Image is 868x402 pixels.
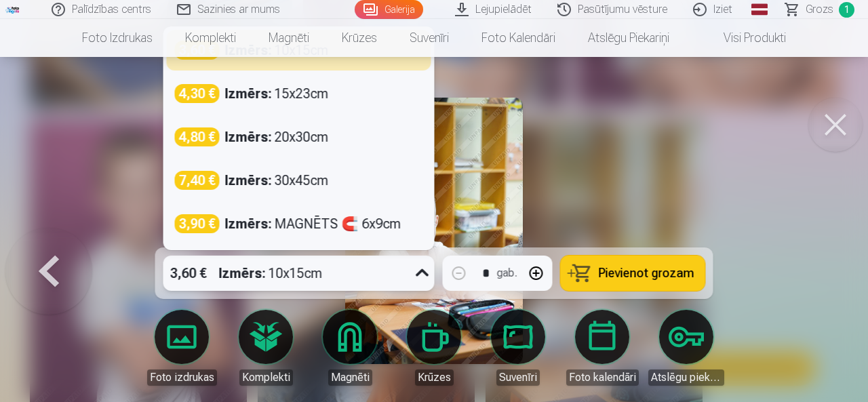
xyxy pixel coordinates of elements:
[225,84,272,103] strong: Izmērs :
[175,214,220,233] div: 3,90 €
[225,171,272,190] strong: Izmērs :
[239,369,293,386] div: Komplekti
[228,310,304,386] a: Komplekti
[806,1,833,18] span: Grozs
[219,264,266,283] strong: Izmērs :
[328,369,372,386] div: Magnēti
[225,127,272,146] strong: Izmērs :
[415,369,454,386] div: Krūzes
[252,19,325,57] a: Magnēti
[147,369,217,386] div: Foto izdrukas
[225,171,329,190] div: 30x45cm
[5,5,20,14] img: /fa1
[648,369,724,386] div: Atslēgu piekariņi
[225,214,272,233] strong: Izmērs :
[561,256,705,291] button: Pievienot grozam
[225,84,329,103] div: 15x23cm
[175,84,220,103] div: 4,30 €
[496,369,540,386] div: Suvenīri
[648,310,724,386] a: Atslēgu piekariņi
[564,310,640,386] a: Foto kalendāri
[225,127,329,146] div: 20x30cm
[175,171,220,190] div: 7,40 €
[599,267,694,279] span: Pievienot grozam
[312,310,388,386] a: Magnēti
[396,310,472,386] a: Krūzes
[66,19,169,57] a: Foto izdrukas
[163,256,214,291] div: 3,60 €
[480,310,556,386] a: Suvenīri
[169,19,252,57] a: Komplekti
[839,2,854,18] span: 1
[686,19,802,57] a: Visi produkti
[325,19,393,57] a: Krūzes
[175,127,220,146] div: 4,80 €
[225,214,401,233] div: MAGNĒTS 🧲 6x9cm
[393,19,465,57] a: Suvenīri
[144,310,220,386] a: Foto izdrukas
[465,19,572,57] a: Foto kalendāri
[572,19,686,57] a: Atslēgu piekariņi
[497,265,517,281] div: gab.
[566,369,639,386] div: Foto kalendāri
[219,256,323,291] div: 10x15cm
